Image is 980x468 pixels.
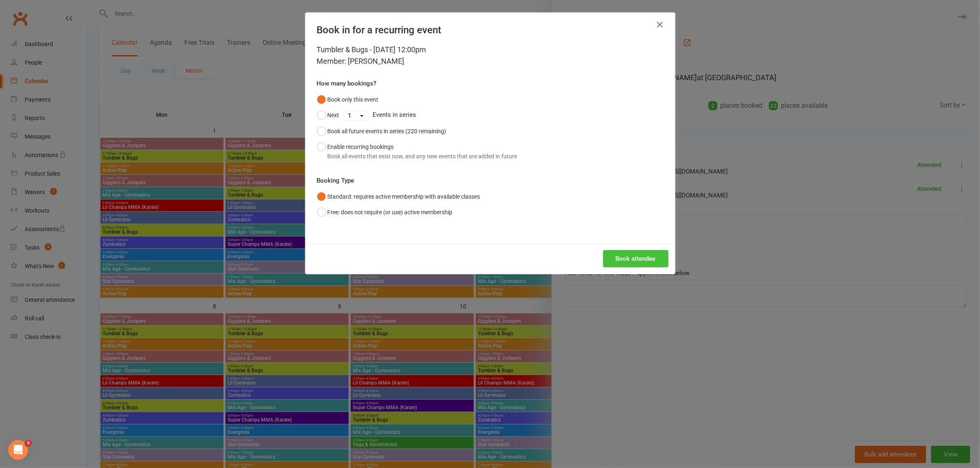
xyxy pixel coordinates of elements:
[317,123,447,139] button: Book all future events in series (220 remaining)
[317,107,340,123] button: Next
[317,92,379,107] button: Book only this event
[317,189,480,204] button: Standard: requires active membership with available classes
[317,139,517,164] button: Enable recurring bookingsBook all events that exist now, and any new events that are added in future
[328,152,517,161] div: Book all events that exist now, and any new events that are added in future
[317,24,663,36] h4: Book in for a recurring event
[654,18,667,31] button: Close
[8,440,28,460] iframe: Intercom live chat
[328,127,447,136] div: Book all future events in series (220 remaining)
[317,44,663,67] div: Tumbler & Bugs - [DATE] 12:00pm Member: [PERSON_NAME]
[25,440,32,447] span: 5
[317,107,663,123] div: Events in series
[317,176,354,185] label: Booking Type
[603,250,668,267] button: Book attendee
[317,204,453,220] button: Free: does not require (or use) active membership
[317,79,377,88] label: How many bookings?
